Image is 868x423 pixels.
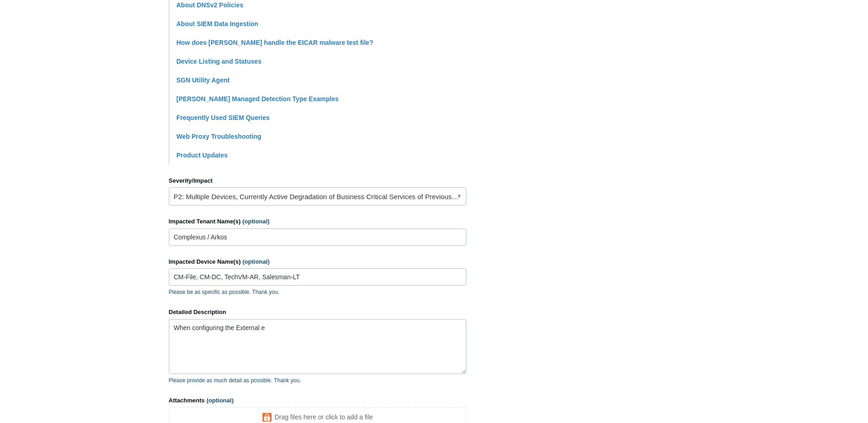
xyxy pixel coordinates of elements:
span: (optional) [243,258,270,265]
label: Impacted Tenant Name(s) [169,217,466,226]
a: About DNSv2 Policies [177,1,243,9]
a: Web Proxy Troubleshooting [177,133,262,140]
a: Frequently Used SIEM Queries [177,114,270,121]
a: SGN Utility Agent [177,76,230,84]
p: Please provide as much detail as possible. Thank you. [169,376,466,385]
p: Please be as specific as possible. Thank you. [169,288,466,296]
label: Impacted Device Name(s) [169,257,466,266]
a: Device Listing and Statuses [177,58,262,65]
a: P2: Multiple Devices, Currently Active Degradation of Business Critical Services of Previously Wo... [169,187,466,206]
a: About SIEM Data Ingestion [177,20,259,27]
a: How does [PERSON_NAME] handle the EICAR malware test file? [177,39,373,46]
label: Attachments [169,396,466,405]
a: [PERSON_NAME] Managed Detection Type Examples [177,95,339,103]
span: (optional) [206,397,233,404]
a: Product Updates [177,152,228,159]
span: (optional) [243,218,270,225]
label: Detailed Description [169,308,466,317]
label: Severity/Impact [169,176,466,185]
